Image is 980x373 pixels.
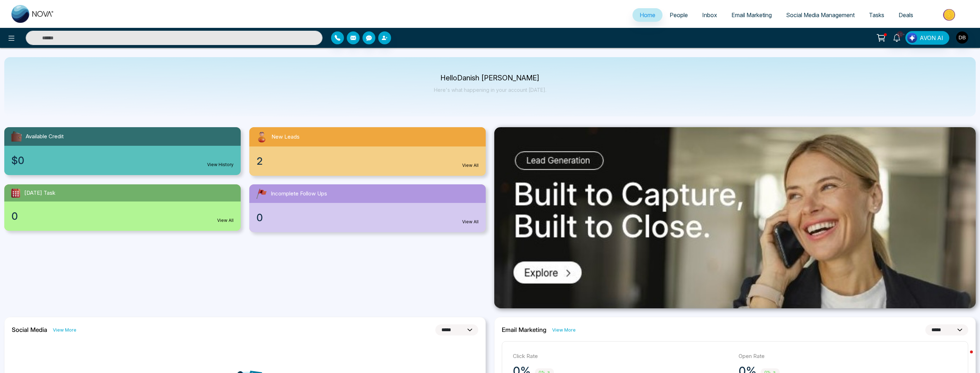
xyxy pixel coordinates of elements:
[905,31,949,45] button: AVON AI
[26,133,64,141] span: Available Credit
[924,7,976,23] img: Market-place.gif
[891,8,920,22] a: Deals
[255,130,269,144] img: newLeads.svg
[494,127,976,308] img: .
[10,187,21,199] img: todayTask.svg
[271,190,327,198] span: Incomplete Follow Ups
[632,8,662,22] a: Home
[731,11,772,19] span: Email Marketing
[53,327,76,333] a: View More
[256,210,263,225] span: 0
[462,219,479,225] a: View All
[899,11,913,19] span: Deals
[11,5,54,23] img: Nova CRM Logo
[956,31,968,44] img: User Avatar
[513,352,731,360] p: Click Rate
[670,11,688,19] span: People
[245,184,490,232] a: Incomplete Follow Ups0View All
[897,31,903,38] span: 10+
[786,11,855,19] span: Social Media Management
[552,327,576,333] a: View More
[256,154,263,169] span: 2
[434,75,546,81] p: Hello Danish [PERSON_NAME]
[920,34,943,42] span: AVON AI
[10,130,23,143] img: availableCredit.svg
[888,31,905,44] a: 10+
[255,187,268,200] img: followUps.svg
[869,11,884,19] span: Tasks
[207,161,234,168] a: View History
[245,127,490,176] a: New Leads2View All
[271,133,300,141] span: New Leads
[24,189,55,197] span: [DATE] Task
[739,352,957,360] p: Open Rate
[11,209,18,224] span: 0
[956,349,973,366] iframe: Intercom live chat
[662,8,695,22] a: People
[779,8,862,22] a: Social Media Management
[502,326,546,333] h2: Email Marketing
[702,11,717,19] span: Inbox
[907,33,917,43] img: Lead Flow
[434,87,546,93] p: Here's what happening in your account [DATE].
[695,8,724,22] a: Inbox
[217,217,234,224] a: View All
[12,326,47,333] h2: Social Media
[640,11,655,19] span: Home
[11,153,24,168] span: $0
[724,8,779,22] a: Email Marketing
[862,8,891,22] a: Tasks
[462,162,479,169] a: View All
